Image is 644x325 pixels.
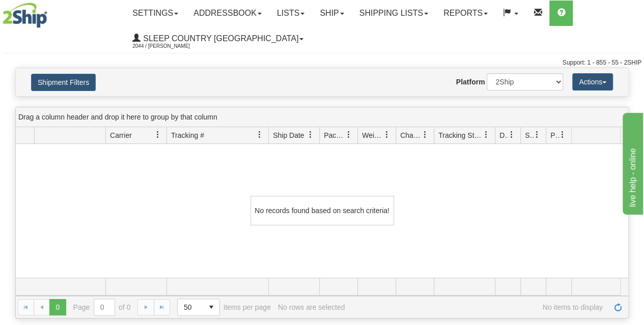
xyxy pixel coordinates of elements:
button: Actions [572,73,613,91]
div: Support: 1 - 855 - 55 - 2SHIP [3,58,641,67]
span: Packages [324,130,345,140]
span: 2044 / [PERSON_NAME] [132,41,209,51]
span: Ship Date [273,130,304,140]
iframe: chat widget [621,110,643,214]
a: Ship [312,1,351,26]
span: Charge [400,130,422,140]
a: Shipping lists [352,1,436,26]
span: Shipment Issues [525,130,534,140]
span: Carrier [110,130,132,140]
a: Weight filter column settings [378,126,396,143]
a: Delivery Status filter column settings [503,126,520,143]
span: Page of 0 [73,299,131,316]
a: Lists [269,1,312,26]
a: Tracking # filter column settings [251,126,268,143]
span: items per page [177,299,271,316]
a: Charge filter column settings [416,126,434,143]
a: Refresh [610,299,626,315]
span: Pickup Status [550,130,559,140]
a: Carrier filter column settings [149,126,166,143]
a: Tracking Status filter column settings [478,126,495,143]
a: Settings [125,1,186,26]
label: Platform [456,77,485,87]
a: Sleep Country [GEOGRAPHIC_DATA] 2044 / [PERSON_NAME] [125,26,311,51]
div: No records found based on search criteria! [250,196,394,225]
span: Page 0 [49,299,66,315]
div: No rows are selected [278,303,345,311]
a: Addressbook [186,1,269,26]
a: Packages filter column settings [340,126,357,143]
span: No items to display [352,303,603,311]
span: 50 [184,302,197,312]
img: logo2044.jpg [3,3,47,28]
a: Reports [436,1,495,26]
a: Shipment Issues filter column settings [528,126,546,143]
button: Shipment Filters [31,74,96,91]
span: Page sizes drop down [177,299,220,316]
span: Tracking # [171,130,204,140]
a: Pickup Status filter column settings [554,126,571,143]
span: select [203,299,219,315]
div: live help - online [8,6,94,18]
a: Ship Date filter column settings [302,126,319,143]
div: grid grouping header [16,107,628,127]
span: Weight [362,130,383,140]
span: Tracking Status [438,130,483,140]
span: Sleep Country [GEOGRAPHIC_DATA] [141,34,298,43]
span: Delivery Status [499,130,508,140]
